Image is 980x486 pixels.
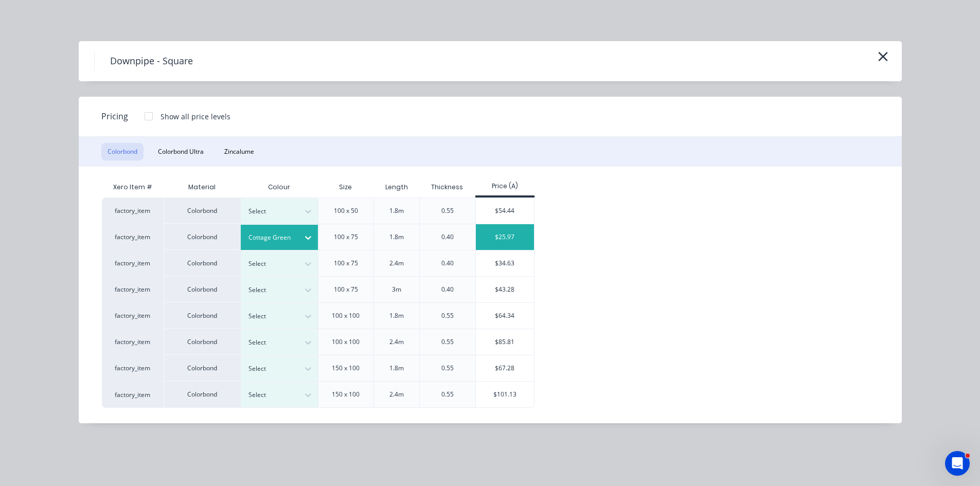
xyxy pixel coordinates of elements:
[441,206,454,215] div: 0.55
[441,259,454,268] div: 0.40
[334,232,358,242] div: 100 x 75
[389,337,404,347] div: 2.4m
[476,250,534,276] div: $34.63
[164,197,241,224] div: Colorbond
[441,364,454,373] div: 0.55
[164,224,241,250] div: Colorbond
[392,285,401,294] div: 3m
[389,390,404,399] div: 2.4m
[102,381,164,408] div: factory_item
[102,302,164,329] div: factory_item
[332,390,360,399] div: 150 x 100
[441,311,454,320] div: 0.55
[476,303,534,329] div: $64.34
[102,276,164,302] div: factory_item
[332,337,360,347] div: 100 x 100
[476,277,534,302] div: $43.28
[476,329,534,355] div: $85.81
[441,285,454,294] div: 0.40
[334,206,358,215] div: 100 x 50
[476,198,534,224] div: $54.44
[102,329,164,355] div: factory_item
[476,382,534,407] div: $101.13
[389,206,404,215] div: 1.8m
[334,259,358,268] div: 100 x 75
[102,197,164,224] div: factory_item
[241,177,318,197] div: Colour
[164,250,241,276] div: Colorbond
[164,276,241,302] div: Colorbond
[152,143,210,160] button: Colorbond Ultra
[389,311,404,320] div: 1.8m
[441,232,454,242] div: 0.40
[164,177,241,197] div: Material
[332,364,360,373] div: 150 x 100
[389,232,404,242] div: 1.8m
[475,182,534,191] div: Price (A)
[945,451,970,476] iframe: Intercom live chat
[389,364,404,373] div: 1.8m
[441,337,454,347] div: 0.55
[441,390,454,399] div: 0.55
[389,259,404,268] div: 2.4m
[164,302,241,329] div: Colorbond
[101,143,144,160] button: Colorbond
[331,174,360,200] div: Size
[164,355,241,381] div: Colorbond
[94,51,208,71] h4: Downpipe - Square
[334,285,358,294] div: 100 x 75
[476,355,534,381] div: $67.28
[218,143,260,160] button: Zincalume
[161,111,230,122] div: Show all price levels
[102,355,164,381] div: factory_item
[101,110,128,122] span: Pricing
[102,250,164,276] div: factory_item
[164,381,241,408] div: Colorbond
[423,174,471,200] div: Thickness
[164,329,241,355] div: Colorbond
[476,224,534,250] div: $25.97
[377,174,416,200] div: Length
[102,224,164,250] div: factory_item
[332,311,360,320] div: 100 x 100
[102,177,164,197] div: Xero Item #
